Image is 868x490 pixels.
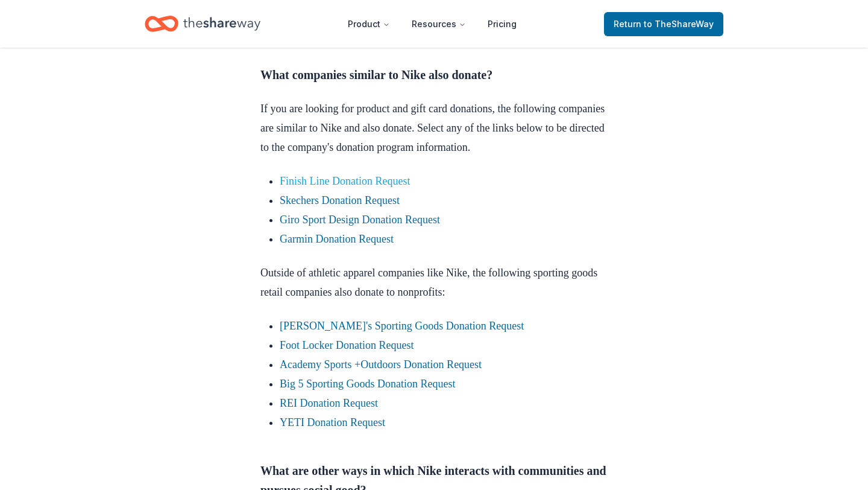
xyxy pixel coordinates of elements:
[280,339,414,351] a: Foot Locker Donation Request
[260,99,608,157] p: If you are looking for product and gift card donations, the following companies are similar to Ni...
[280,214,440,226] a: Giro Sport Design Donation Request
[280,358,482,371] a: Academy Sports +Outdoors Donation Request
[280,397,378,409] a: REI Donation Request
[260,263,608,302] p: Outside of athletic apparel companies like Nike, the following sporting goods retail companies al...
[280,194,400,206] a: Skechers Donation Request
[338,10,526,38] nav: Main
[280,416,385,428] a: YETI Donation Request
[614,17,714,31] span: Return
[644,19,714,29] span: to TheShareWay
[260,65,608,84] h3: What companies similar to Nike also donate?
[280,175,410,187] a: Finish Line Donation Request
[280,378,456,390] a: Big 5 Sporting Goods Donation Request
[145,10,260,38] a: Home
[402,12,476,36] button: Resources
[478,12,526,36] a: Pricing
[604,12,723,36] a: Returnto TheShareWay
[338,12,400,36] button: Product
[280,320,524,332] a: [PERSON_NAME]'s Sporting Goods Donation Request
[280,233,394,245] a: Garmin Donation Request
